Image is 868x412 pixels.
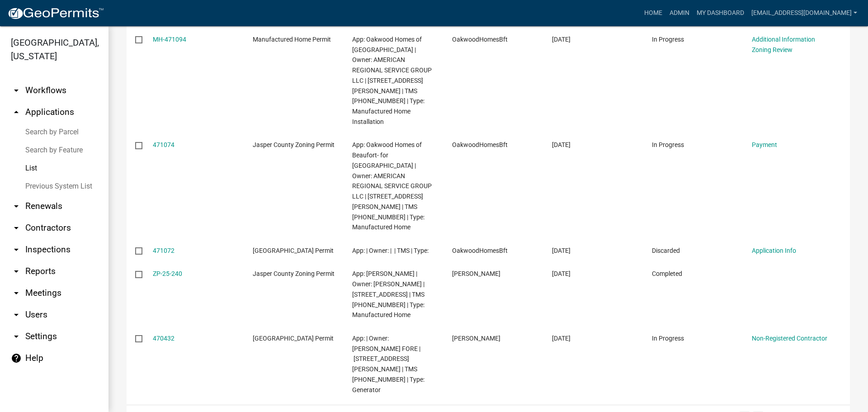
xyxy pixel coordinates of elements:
span: OakwoodHomesBft [452,36,508,43]
i: arrow_drop_down [11,223,22,233]
a: Payment [752,141,777,148]
a: 470432 [153,335,175,342]
span: App: | Owner: ALLEN SUSAN FORE | 114 TICKTON HALL LN | TMS 096-12-00-024 | Type: Generator [352,335,425,393]
a: 471074 [153,141,175,148]
i: arrow_drop_down [11,85,22,96]
span: In Progress [652,141,684,148]
a: MH-471094 [153,36,186,43]
span: 08/28/2025 [552,270,571,277]
span: Jasper County Building Permit [253,247,334,254]
a: Application Info [752,247,796,254]
i: arrow_drop_down [11,309,22,320]
i: arrow_drop_down [11,288,22,298]
span: App: Micheal Heyward | Owner: HEYWARD PAUL | 1447 FORDVILLE RD | TMS 062-00-10-030 | Type: Manufa... [352,270,425,318]
i: arrow_drop_down [11,266,22,277]
i: arrow_drop_down [11,331,22,342]
span: OakwoodHomesBft [452,247,508,254]
span: Manufactured Home Permit [253,36,331,43]
span: 08/28/2025 [552,335,571,342]
i: help [11,353,22,364]
a: 471072 [153,247,175,254]
a: [EMAIL_ADDRESS][DOMAIN_NAME] [748,5,861,22]
a: Admin [666,5,693,22]
span: In Progress [652,335,684,342]
a: Home [641,5,666,22]
span: App: Oakwood Homes of Beaufort | Owner: AMERICAN REGIONAL SERVICE GROUP LLC | 245 PROCTOR ST | TM... [352,36,432,125]
span: Kenneth Nichols [452,335,500,342]
i: arrow_drop_down [11,244,22,255]
span: Discarded [652,247,680,254]
span: micheal Heyward [452,270,500,277]
span: 08/29/2025 [552,36,571,43]
a: My Dashboard [693,5,748,22]
span: Jasper County Zoning Permit [253,141,335,148]
span: In Progress [652,36,684,43]
span: Jasper County Building Permit [253,335,334,342]
span: 08/29/2025 [552,141,571,148]
a: Additional Information Zoning Review [752,36,815,53]
span: Completed [652,270,682,277]
span: 08/29/2025 [552,247,571,254]
span: App: Oakwood Homes of Beaufort- for Bradham | Owner: AMERICAN REGIONAL SERVICE GROUP LLC | 245 PR... [352,141,432,231]
i: arrow_drop_down [11,201,22,212]
i: arrow_drop_up [11,107,22,118]
a: Non-Registered Contractor [752,335,827,342]
span: Jasper County Zoning Permit [253,270,335,277]
span: App: | Owner: | | TMS | Type: [352,247,429,254]
a: ZP-25-240 [153,270,182,277]
span: OakwoodHomesBft [452,141,508,148]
